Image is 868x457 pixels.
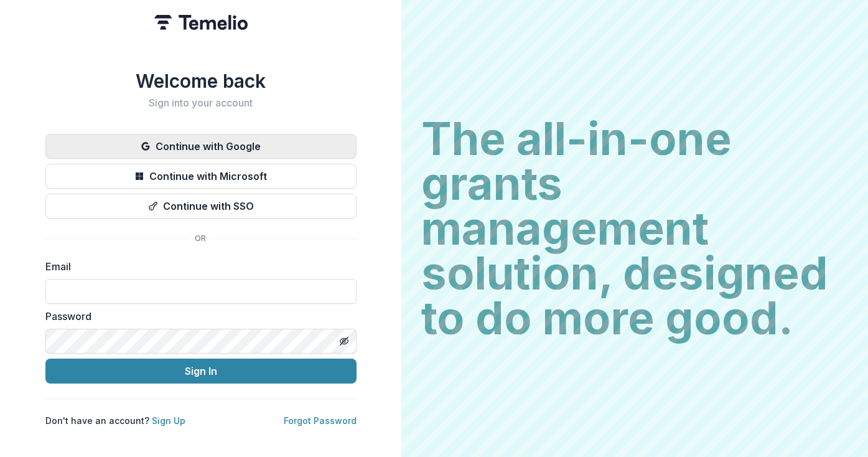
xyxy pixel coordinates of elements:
[152,415,185,426] a: Sign Up
[45,359,357,384] button: Sign In
[45,134,357,159] button: Continue with Google
[45,194,357,219] button: Continue with SSO
[154,15,248,30] img: Temelio
[45,97,357,109] h2: Sign into your account
[334,331,354,351] button: Toggle password visibility
[45,414,185,427] p: Don't have an account?
[45,164,357,189] button: Continue with Microsoft
[284,415,357,426] a: Forgot Password
[45,309,349,324] label: Password
[45,259,349,274] label: Email
[45,70,357,92] h1: Welcome back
